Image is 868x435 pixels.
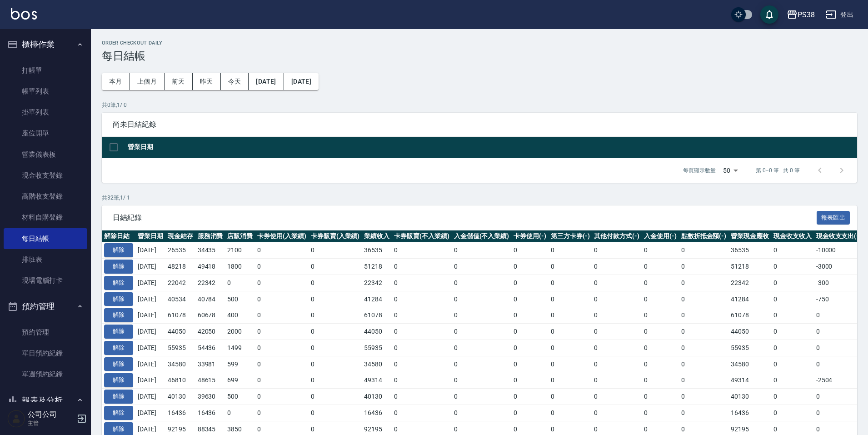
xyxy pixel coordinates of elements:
[592,259,642,275] td: 0
[549,389,592,405] td: 0
[4,81,87,102] a: 帳單列表
[452,340,512,356] td: 0
[165,307,195,324] td: 61078
[771,230,814,242] th: 現金收支收入
[679,275,729,291] td: 0
[814,230,864,242] th: 現金收支支出(-)
[362,340,392,356] td: 55935
[4,186,87,207] a: 高階收支登錄
[392,275,452,291] td: 0
[392,372,452,389] td: 0
[165,356,195,372] td: 34580
[309,356,362,372] td: 0
[104,325,133,339] button: 解除
[309,324,362,340] td: 0
[592,389,642,405] td: 0
[679,389,729,405] td: 0
[814,259,864,275] td: -3000
[4,144,87,165] a: 營業儀表板
[284,73,319,90] button: [DATE]
[814,324,864,340] td: 0
[165,259,195,275] td: 48218
[165,275,195,291] td: 22042
[728,291,771,307] td: 41284
[452,372,512,389] td: 0
[4,364,87,385] a: 單週預約紀錄
[728,242,771,259] td: 36535
[642,340,679,356] td: 0
[135,275,165,291] td: [DATE]
[642,389,679,405] td: 0
[771,275,814,291] td: 0
[817,213,850,221] a: 報表匯出
[549,372,592,389] td: 0
[822,6,857,23] button: 登出
[104,292,133,306] button: 解除
[113,120,846,129] span: 尚未日結紀錄
[362,275,392,291] td: 22342
[225,340,255,356] td: 1499
[452,259,512,275] td: 0
[549,340,592,356] td: 0
[592,372,642,389] td: 0
[511,405,549,421] td: 0
[165,372,195,389] td: 46810
[4,343,87,364] a: 單日預約紀錄
[728,307,771,324] td: 61078
[392,389,452,405] td: 0
[255,259,309,275] td: 0
[452,275,512,291] td: 0
[135,340,165,356] td: [DATE]
[195,275,225,291] td: 22342
[679,230,729,242] th: 點數折抵金額(-)
[135,372,165,389] td: [DATE]
[135,242,165,259] td: [DATE]
[4,249,87,270] a: 排班表
[130,73,165,90] button: 上個月
[195,230,225,242] th: 服務消費
[592,356,642,372] td: 0
[728,259,771,275] td: 51218
[771,389,814,405] td: 0
[104,276,133,290] button: 解除
[511,242,549,259] td: 0
[362,356,392,372] td: 34580
[592,307,642,324] td: 0
[679,340,729,356] td: 0
[452,242,512,259] td: 0
[4,322,87,343] a: 預約管理
[511,307,549,324] td: 0
[452,324,512,340] td: 0
[165,389,195,405] td: 40130
[225,405,255,421] td: 0
[135,324,165,340] td: [DATE]
[511,372,549,389] td: 0
[642,275,679,291] td: 0
[195,356,225,372] td: 33981
[165,324,195,340] td: 44050
[225,230,255,242] th: 店販消費
[549,405,592,421] td: 0
[679,307,729,324] td: 0
[549,324,592,340] td: 0
[4,165,87,186] a: 現金收支登錄
[4,270,87,291] a: 現場電腦打卡
[104,243,133,257] button: 解除
[102,50,857,62] h3: 每日結帳
[814,275,864,291] td: -300
[511,259,549,275] td: 0
[362,242,392,259] td: 36535
[549,259,592,275] td: 0
[728,389,771,405] td: 40130
[104,341,133,355] button: 解除
[679,405,729,421] td: 0
[392,356,452,372] td: 0
[221,73,249,90] button: 今天
[255,372,309,389] td: 0
[255,389,309,405] td: 0
[135,405,165,421] td: [DATE]
[165,340,195,356] td: 55935
[225,389,255,405] td: 500
[642,259,679,275] td: 0
[102,230,135,242] th: 解除日結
